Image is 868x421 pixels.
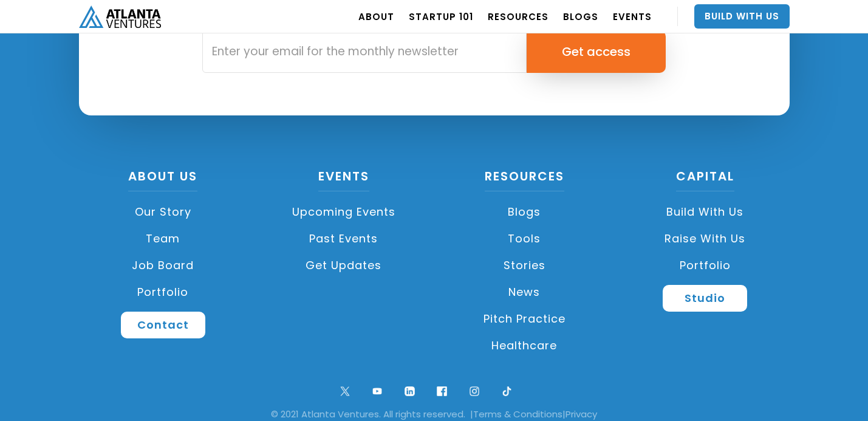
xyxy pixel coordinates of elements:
a: Contact [121,312,205,338]
form: Email Form [202,30,666,73]
img: facebook logo [434,383,450,400]
a: Portfolio [79,279,248,306]
a: Get Updates [259,252,428,279]
input: Get access [527,30,666,73]
a: Stories [440,252,609,279]
a: Tools [440,225,609,252]
a: Pitch Practice [440,306,609,332]
a: Our Story [79,199,248,225]
a: Healthcare [440,332,609,359]
a: Team [79,225,248,252]
a: Blogs [440,199,609,225]
a: Upcoming Events [259,199,428,225]
a: Events [318,168,369,191]
a: Terms & Conditions [473,408,562,420]
a: Resources [485,168,564,191]
a: Job Board [79,252,248,279]
div: © 2021 Atlanta Ventures. All rights reserved. | | [18,408,850,420]
a: Portfolio [621,252,790,279]
a: Build With Us [694,4,790,29]
input: Enter your email for the monthly newsletter [202,30,527,73]
a: Privacy [566,408,597,420]
a: Studio [663,285,747,312]
img: ig symbol [466,383,483,400]
a: Past Events [259,225,428,252]
img: youtube symbol [369,383,386,400]
a: Build with us [621,199,790,225]
a: Raise with Us [621,225,790,252]
a: News [440,279,609,306]
a: CAPITAL [676,168,734,191]
a: About US [128,168,197,191]
img: linkedin logo [402,383,418,400]
img: tik tok logo [499,383,515,400]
